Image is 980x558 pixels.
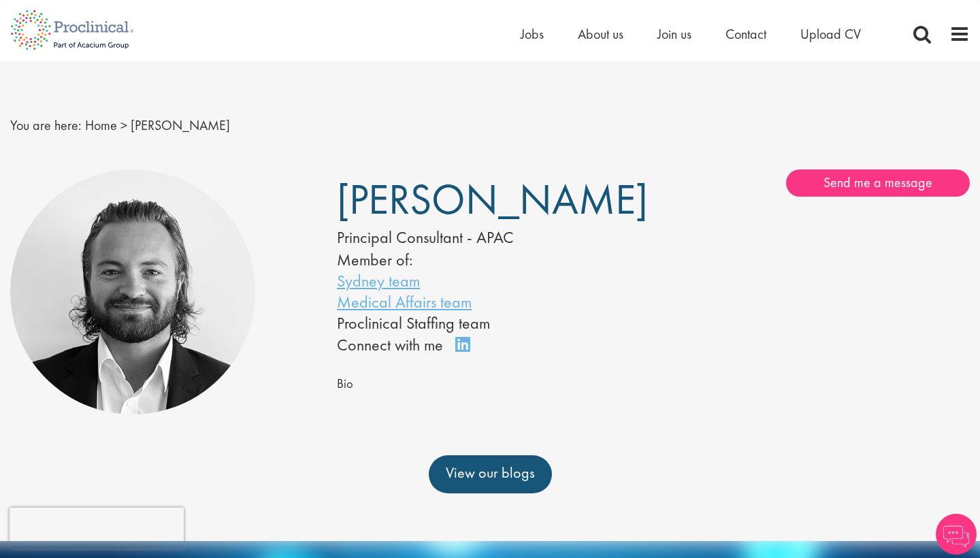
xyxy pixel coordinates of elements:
[10,508,184,548] iframe: reCAPTCHA
[337,312,612,333] li: Proclinical Staffing team
[337,270,420,291] a: Sydney team
[337,172,648,227] span: [PERSON_NAME]
[657,25,691,43] a: Join us
[936,514,977,555] img: Chatbot
[578,25,623,43] a: About us
[120,116,127,134] span: >
[10,169,255,414] img: James Sutton
[337,376,353,392] span: Bio
[337,291,472,312] a: Medical Affairs team
[429,455,552,493] a: View our blogs
[337,249,412,270] label: Member of:
[800,25,861,43] a: Upload CV
[521,25,544,43] a: Jobs
[786,169,970,197] a: Send me a message
[85,116,117,134] a: breadcrumb link
[131,116,230,134] span: [PERSON_NAME]
[337,226,612,249] div: Principal Consultant - APAC
[725,25,766,43] a: Contact
[10,116,82,134] span: You are here:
